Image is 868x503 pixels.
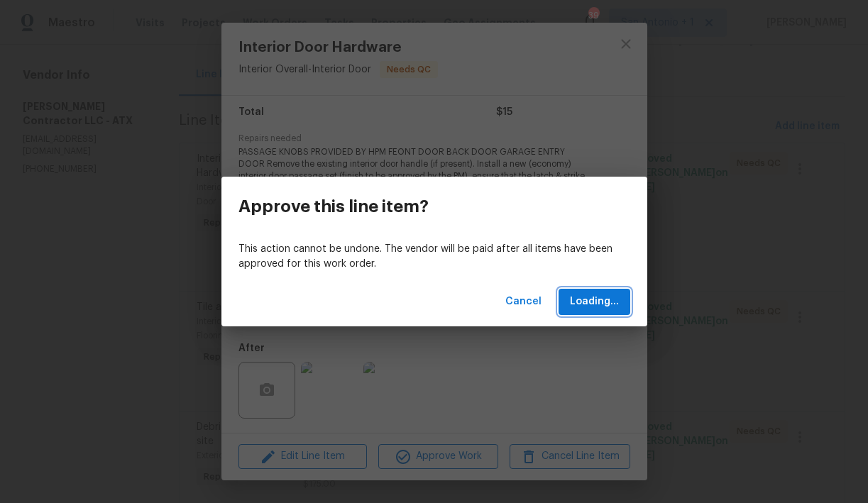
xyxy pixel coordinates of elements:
[500,289,547,315] button: Cancel
[238,197,429,216] h3: Approve this line item?
[505,293,542,311] span: Cancel
[559,289,630,315] button: Loading...
[570,293,619,311] span: Loading...
[238,242,630,272] p: This action cannot be undone. The vendor will be paid after all items have been approved for this...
